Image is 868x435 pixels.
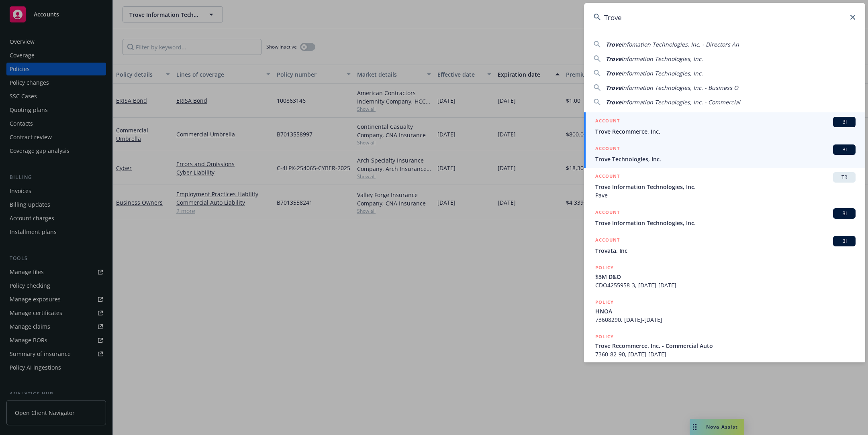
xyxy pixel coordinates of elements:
h5: ACCOUNT [595,208,620,218]
span: $3M D&O [595,272,856,281]
span: Trove Technologies, Inc. [595,155,856,163]
span: Information Technologies, Inc. [621,55,703,63]
a: POLICYTrove Recommerce, Inc. - Commercial Auto7360-82-90, [DATE]-[DATE] [584,328,865,363]
span: TR [836,174,852,181]
span: Trove Recommerce, Inc. - Commercial Auto [595,341,856,350]
span: Information Technologies, Inc. - Business O [621,84,738,91]
span: BI [836,146,852,153]
span: Pave [595,191,856,199]
span: Trove Information Technologies, Inc. [595,183,856,191]
h5: ACCOUNT [595,117,620,126]
h5: POLICY [595,333,614,341]
span: Trove Information Technologies, Inc. [595,219,856,227]
span: Trove [606,41,621,48]
span: Trove Recommerce, Inc. [595,127,856,136]
span: Trove [606,98,621,106]
span: CDO4255958-3, [DATE]-[DATE] [595,281,856,289]
a: POLICY$3M D&OCDO4255958-3, [DATE]-[DATE] [584,259,865,294]
h5: POLICY [595,264,614,272]
span: BI [836,118,852,126]
span: HNOA [595,307,856,315]
h5: ACCOUNT [595,172,620,182]
span: 73608290, [DATE]-[DATE] [595,315,856,324]
span: Trovata, Inc [595,246,856,255]
span: Trove [606,55,621,63]
h5: ACCOUNT [595,144,620,154]
a: POLICYHNOA73608290, [DATE]-[DATE] [584,294,865,328]
h5: POLICY [595,298,614,306]
span: Trove [606,84,621,91]
span: BI [836,238,852,245]
a: ACCOUNTBITrove Recommerce, Inc. [584,112,865,140]
a: ACCOUNTBITrove Technologies, Inc. [584,140,865,168]
a: ACCOUNTTRTrove Information Technologies, Inc.Pave [584,168,865,204]
input: Search... [584,3,865,32]
span: Information Technologies, Inc. - Commercial [621,98,740,106]
span: Information Technologies, Inc. [621,69,703,77]
a: ACCOUNTBITrove Information Technologies, Inc. [584,204,865,232]
span: Trove [606,69,621,77]
span: 7360-82-90, [DATE]-[DATE] [595,350,856,358]
a: ACCOUNTBITrovata, Inc [584,232,865,259]
span: BI [836,210,852,217]
span: Infomation Technologies, Inc. - Directors An [621,41,739,48]
h5: ACCOUNT [595,236,620,246]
